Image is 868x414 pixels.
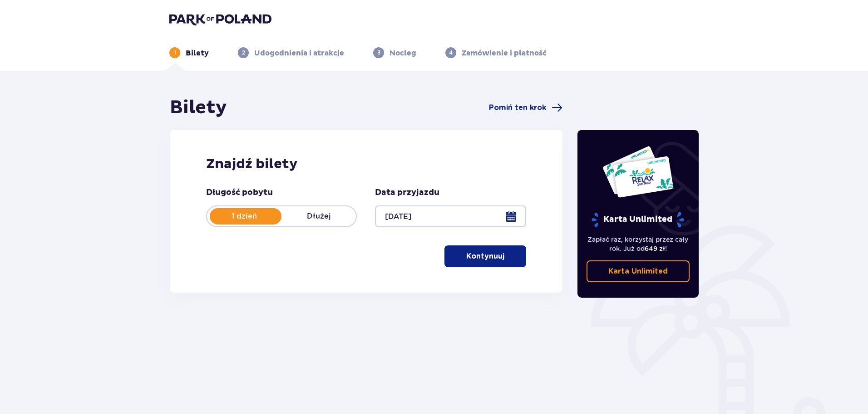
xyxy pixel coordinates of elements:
[375,187,439,198] p: Data przyjazdu
[449,49,453,57] p: 4
[206,187,273,198] p: Długość pobytu
[462,48,547,58] p: Zamówienie i płatność
[489,102,562,113] a: Pomiń ten krok
[254,48,344,58] p: Udogodnienia i atrakcje
[242,49,245,57] p: 2
[608,266,668,276] p: Karta Unlimited
[645,245,665,252] span: 649 zł
[186,48,209,58] p: Bilety
[206,155,526,173] h2: Znajdź bilety
[377,49,380,57] p: 3
[444,245,526,267] button: Kontynuuj
[587,235,690,253] p: Zapłać raz, korzystaj przez cały rok. Już od !
[390,48,416,58] p: Nocleg
[591,212,685,228] p: Karta Unlimited
[281,211,356,221] p: Dłużej
[170,96,227,119] h1: Bilety
[169,13,271,25] img: Park of Poland logo
[489,103,546,113] span: Pomiń ten krok
[466,251,504,261] p: Kontynuuj
[207,211,281,221] p: 1 dzień
[587,260,690,282] a: Karta Unlimited
[174,49,176,57] p: 1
